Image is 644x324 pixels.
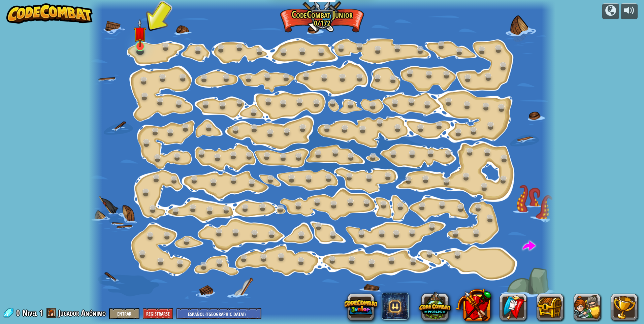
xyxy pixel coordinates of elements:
button: Entrar [109,308,139,319]
img: CodeCombat - Learn how to code by playing a game [6,3,93,24]
button: Campañas [602,3,619,19]
span: Jugador Anónimo [58,307,106,318]
img: level-banner-unstarted.png [134,19,146,47]
span: Nivel [23,307,37,319]
span: 0 [16,307,22,318]
button: Registrarse [143,308,173,319]
button: Ajustar el volúmen [621,3,638,19]
span: 1 [39,307,43,318]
